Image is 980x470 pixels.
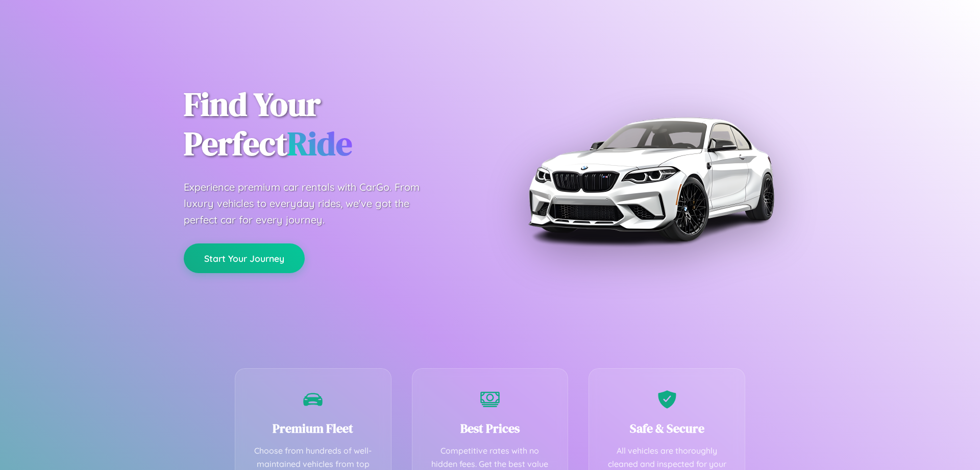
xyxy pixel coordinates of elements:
[251,420,376,437] h3: Premium Fleet
[184,243,305,273] button: Start Your Journey
[428,420,553,437] h3: Best Prices
[184,85,475,164] h1: Find Your Perfect
[604,420,729,437] h3: Safe & Secure
[184,179,439,228] p: Experience premium car rentals with CarGo. From luxury vehicles to everyday rides, we've got the ...
[523,51,778,307] img: Premium BMW car rental vehicle
[287,121,352,166] span: Ride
